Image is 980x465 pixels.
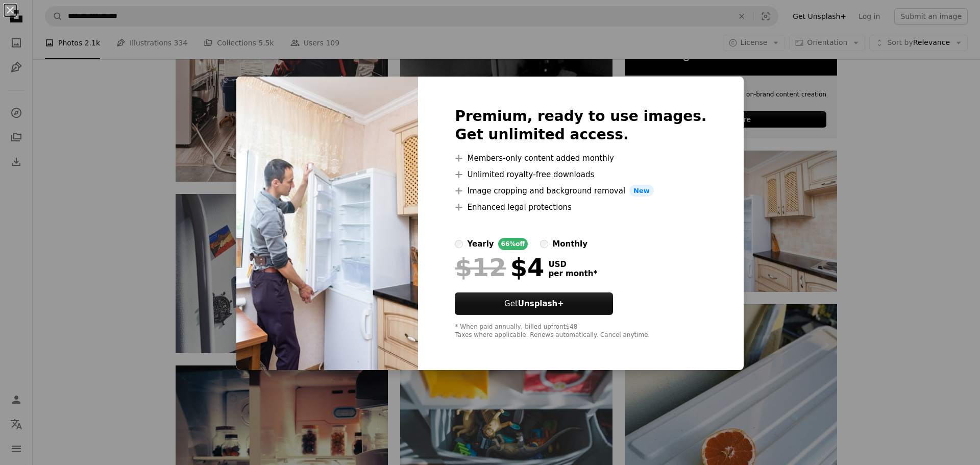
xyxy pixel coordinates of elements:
[236,77,418,371] img: premium_photo-1683134584513-db73da8ebc29
[455,152,706,164] li: Members-only content added monthly
[548,260,597,269] span: USD
[455,323,706,339] div: * When paid annually, billed upfront $48 Taxes where applicable. Renews automatically. Cancel any...
[498,238,528,250] div: 66% off
[455,107,706,144] h2: Premium, ready to use images. Get unlimited access.
[467,238,494,250] div: yearly
[455,292,613,315] button: GetUnsplash+
[455,240,463,248] input: yearly66%off
[455,201,706,213] li: Enhanced legal protections
[548,269,597,278] span: per month *
[455,185,706,197] li: Image cropping and background removal
[455,168,706,181] li: Unlimited royalty-free downloads
[518,299,564,308] strong: Unsplash+
[552,238,587,250] div: monthly
[455,254,506,281] span: $12
[540,240,548,248] input: monthly
[455,254,544,281] div: $4
[629,185,654,197] span: New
